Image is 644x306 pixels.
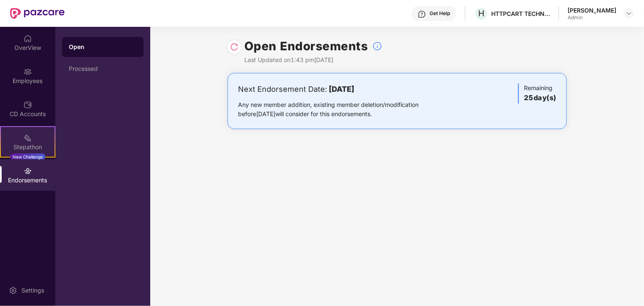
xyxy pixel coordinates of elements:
[10,153,45,160] div: New Challenge
[568,14,616,21] div: Admin
[9,286,17,295] img: svg+xml;base64,PHN2ZyBpZD0iU2V0dGluZy0yMHgyMCIgeG1sbnM9Imh0dHA6Ly93d3cudzMub3JnLzIwMDAvc3ZnIiB3aW...
[24,134,32,142] img: svg+xml;base64,PHN2ZyB4bWxucz0iaHR0cDovL3d3dy53My5vcmcvMjAwMC9zdmciIHdpZHRoPSIyMSIgaGVpZ2h0PSIyMC...
[244,55,382,65] div: Last Updated on 1:43 pm[DATE]
[244,37,368,55] h1: Open Endorsements
[568,6,616,14] div: [PERSON_NAME]
[429,10,450,17] div: Get Help
[1,143,55,151] div: Stepathon
[24,67,32,76] img: svg+xml;base64,PHN2ZyBpZD0iRW1wbG95ZWVzIiB4bWxucz0iaHR0cDovL3d3dy53My5vcmcvMjAwMC9zdmciIHdpZHRoPS...
[230,43,238,51] img: svg+xml;base64,PHN2ZyBpZD0iUmVsb2FkLTMyeDMyIiB4bWxucz0iaHR0cDovL3d3dy53My5vcmcvMjAwMC9zdmciIHdpZH...
[10,8,65,19] img: New Pazcare Logo
[24,101,32,109] img: svg+xml;base64,PHN2ZyBpZD0iQ0RfQWNjb3VudHMiIGRhdGEtbmFtZT0iQ0QgQWNjb3VudHMiIHhtbG5zPSJodHRwOi8vd3...
[24,34,32,43] img: svg+xml;base64,PHN2ZyBpZD0iSG9tZSIgeG1sbnM9Imh0dHA6Ly93d3cudzMub3JnLzIwMDAvc3ZnIiB3aWR0aD0iMjAiIG...
[372,41,382,51] img: svg+xml;base64,PHN2ZyBpZD0iSW5mb18tXzMyeDMyIiBkYXRhLW5hbWU9IkluZm8gLSAzMngzMiIgeG1sbnM9Imh0dHA6Ly...
[518,83,556,104] div: Remaining
[24,167,32,175] img: svg+xml;base64,PHN2ZyBpZD0iRW5kb3JzZW1lbnRzIiB4bWxucz0iaHR0cDovL3d3dy53My5vcmcvMjAwMC9zdmciIHdpZH...
[19,286,47,295] div: Settings
[418,10,426,18] img: svg+xml;base64,PHN2ZyBpZD0iSGVscC0zMngzMiIgeG1sbnM9Imh0dHA6Ly93d3cudzMub3JnLzIwMDAvc3ZnIiB3aWR0aD...
[626,10,632,17] img: svg+xml;base64,PHN2ZyBpZD0iRHJvcGRvd24tMzJ4MzIiIHhtbG5zPSJodHRwOi8vd3d3LnczLm9yZy8yMDAwL3N2ZyIgd2...
[524,93,556,104] h3: 25 day(s)
[238,100,445,119] div: Any new member addition, existing member deletion/modification before [DATE] will consider for th...
[69,43,137,51] div: Open
[491,10,550,18] div: HTTPCART TECHNOLOGIES PRIVATE LIMITED
[329,85,354,93] b: [DATE]
[69,65,137,72] div: Processed
[238,83,445,95] div: Next Endorsement Date:
[478,8,484,18] span: H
